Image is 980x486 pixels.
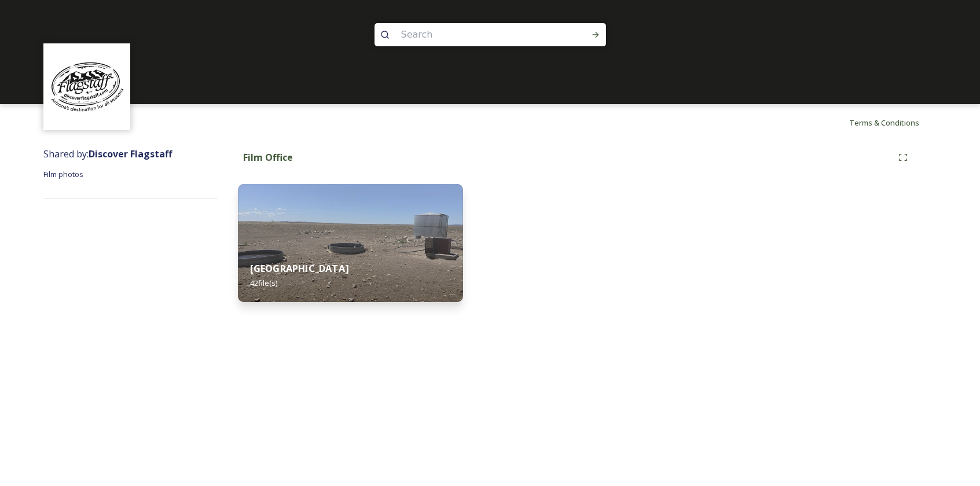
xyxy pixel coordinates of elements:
[43,148,172,160] span: Shared by:
[45,45,129,129] img: Untitled%20design%20(1).png
[395,22,554,47] input: Search
[849,117,919,128] span: Terms & Conditions
[89,148,172,160] strong: Discover Flagstaff
[250,278,278,288] span: 42 file(s)
[43,169,83,179] span: Film photos
[250,262,348,275] strong: [GEOGRAPHIC_DATA]
[238,184,463,302] img: 47729d90-4553-46b1-98d8-a57db94a6302.jpg
[849,116,937,130] a: Terms & Conditions
[243,151,293,164] strong: Film Office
